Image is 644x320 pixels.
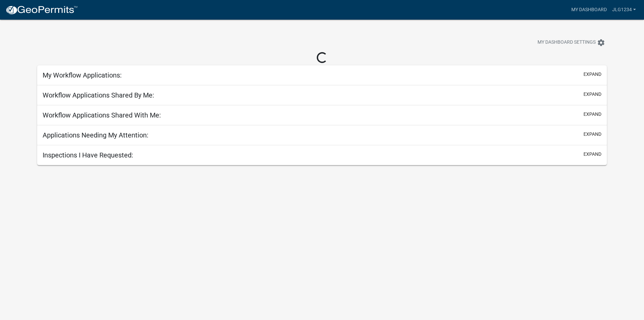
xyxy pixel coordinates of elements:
[43,131,148,139] h5: Applications Needing My Attention:
[583,131,601,138] button: expand
[43,111,161,119] h5: Workflow Applications Shared With Me:
[597,39,605,47] i: settings
[583,91,601,98] button: expand
[583,111,601,118] button: expand
[43,91,154,99] h5: Workflow Applications Shared By Me:
[532,36,611,49] button: My Dashboard Settingssettings
[569,3,610,16] a: My Dashboard
[583,151,601,158] button: expand
[583,71,601,78] button: expand
[43,151,133,159] h5: Inspections I Have Requested:
[538,39,596,47] span: My Dashboard Settings
[43,71,122,79] h5: My Workflow Applications:
[610,3,639,16] a: jlg1234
